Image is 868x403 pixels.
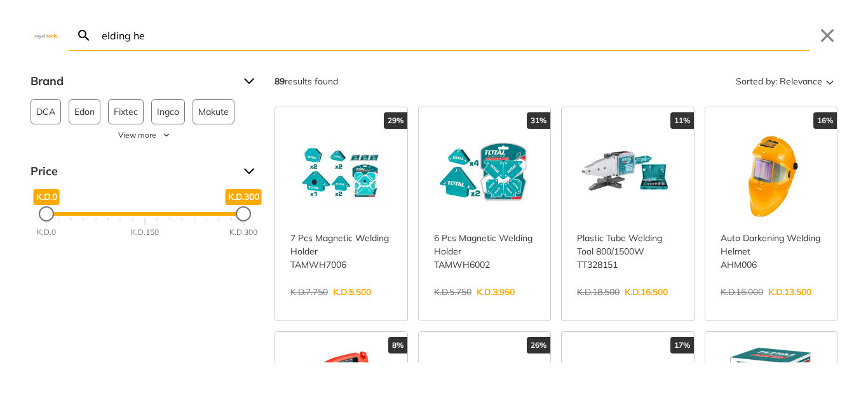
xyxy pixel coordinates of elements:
span: Fixtec [114,100,138,124]
button: Makute [193,99,234,124]
button: Close [817,25,837,46]
span: Relevance [780,71,822,91]
div: K.D.300 [229,227,257,238]
div: K.D.0 [37,227,56,238]
span: View more [118,129,156,141]
button: View more [31,129,259,141]
span: Ingco [157,100,179,124]
span: Makute [198,100,229,124]
strong: 89 [275,76,285,87]
input: Search… [99,20,810,50]
div: 31% [527,112,550,129]
span: Price [31,161,234,182]
span: Brand [31,71,234,91]
button: Sorted by:Relevance Sort [733,71,837,91]
svg: Sort [822,74,837,89]
div: 11% [670,112,694,129]
span: DCA [36,100,55,124]
div: Minimum Price [39,206,54,221]
div: 16% [813,112,837,129]
button: Fixtec [108,99,144,124]
div: 8% [388,337,407,353]
div: 26% [527,337,550,353]
button: DCA [31,99,61,124]
div: 17% [670,337,694,353]
span: Edon [74,100,95,124]
div: K.D.150 [131,227,159,238]
div: results found [275,71,338,91]
img: Close [31,32,61,38]
div: Maximum Price [236,206,251,221]
button: Ingco [151,99,185,124]
svg: Search [76,28,92,43]
button: Edon [69,99,100,124]
div: 29% [384,112,407,129]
